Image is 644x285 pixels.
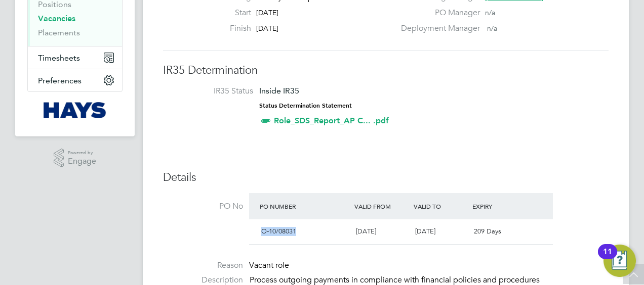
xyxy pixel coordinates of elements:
[261,227,296,235] span: O-10/08031
[163,170,609,185] h3: Details
[68,157,96,166] span: Engage
[27,102,123,118] a: Go to home page
[163,260,243,271] label: Reason
[352,197,411,215] div: Valid From
[474,227,501,235] span: 209 Days
[395,23,480,34] label: Deployment Manager
[603,252,612,265] div: 11
[38,14,75,23] a: Vacancies
[395,8,480,18] label: PO Manager
[195,8,251,18] label: Start
[28,69,122,91] button: Preferences
[411,197,470,215] div: Valid To
[415,227,435,235] span: [DATE]
[485,8,495,17] span: n/a
[274,116,389,125] a: Role_SDS_Report_AP C... .pdf
[44,102,107,118] img: hays-logo-retina.png
[54,149,97,168] a: Powered byEngage
[257,197,352,215] div: PO Number
[28,46,122,69] button: Timesheets
[163,63,609,78] h3: IR35 Determination
[256,24,278,33] span: [DATE]
[487,24,497,33] span: n/a
[470,197,529,215] div: Expiry
[259,86,299,96] span: Inside IR35
[38,28,80,37] a: Placements
[256,8,278,17] span: [DATE]
[603,245,636,277] button: Open Resource Center, 11 new notifications
[249,260,289,270] span: Vacant role
[68,149,96,157] span: Powered by
[259,102,352,109] strong: Status Determination Statement
[38,53,80,63] span: Timesheets
[38,76,82,85] span: Preferences
[173,86,253,97] label: IR35 Status
[163,201,243,212] label: PO No
[356,227,376,235] span: [DATE]
[195,23,251,34] label: Finish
